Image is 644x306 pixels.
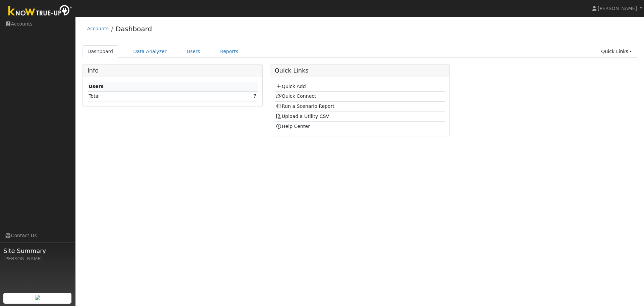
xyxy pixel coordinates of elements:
a: Users [182,45,205,58]
img: retrieve [35,295,40,300]
span: [PERSON_NAME] [598,6,637,11]
a: Reports [215,45,243,58]
a: Dashboard [83,45,118,58]
div: [PERSON_NAME] [3,255,72,262]
a: Quick Links [596,45,637,58]
img: Know True-Up [5,4,75,19]
a: Data Analyzer [128,45,172,58]
span: Site Summary [3,246,72,255]
a: Dashboard [116,25,152,33]
a: Accounts [87,26,109,31]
